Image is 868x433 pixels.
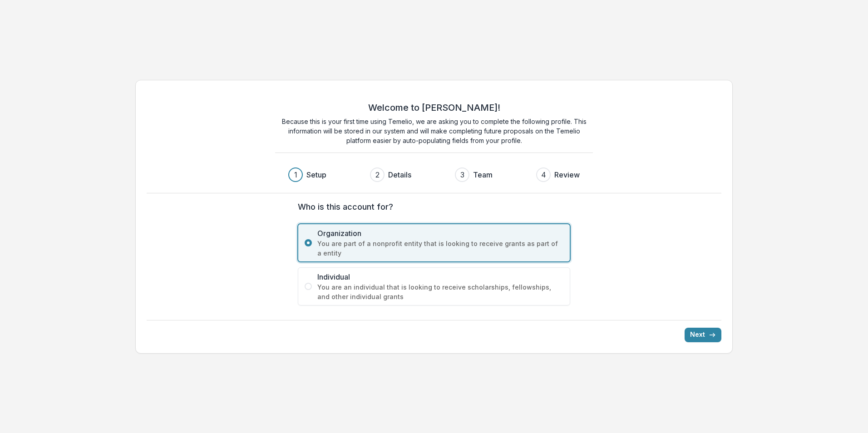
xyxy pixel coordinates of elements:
[317,271,563,282] span: Individual
[685,328,721,342] button: Next
[288,167,580,182] div: Progress
[317,228,563,239] span: Organization
[388,169,411,180] h3: Details
[375,169,380,180] div: 2
[275,117,593,145] p: Because this is your first time using Temelio, we are asking you to complete the following profil...
[317,239,563,258] span: You are part of a nonprofit entity that is looking to receive grants as part of a entity
[317,282,563,301] span: You are an individual that is looking to receive scholarships, fellowships, and other individual ...
[473,169,493,180] h3: Team
[460,169,464,180] div: 3
[306,169,326,180] h3: Setup
[541,169,546,180] div: 4
[298,201,565,213] label: Who is this account for?
[294,169,297,180] div: 1
[554,169,580,180] h3: Review
[368,102,500,113] h2: Welcome to [PERSON_NAME]!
